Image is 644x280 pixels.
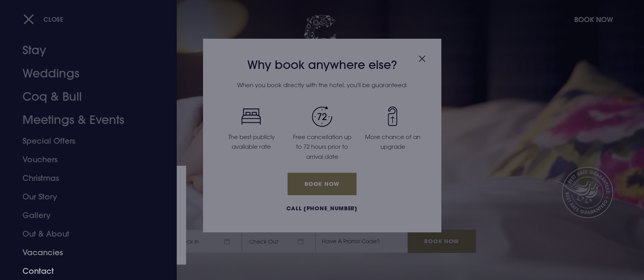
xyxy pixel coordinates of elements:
[22,85,145,108] a: Coq & Bull
[22,243,145,262] a: Vacancies
[22,225,145,243] a: Out & About
[22,169,145,187] a: Christmas
[22,62,145,85] a: Weddings
[22,206,145,225] a: Gallery
[43,15,64,23] span: Close
[22,108,145,132] a: Meetings & Events
[22,187,145,206] a: Our Story
[22,150,145,169] a: Vouchers
[22,132,145,150] a: Special Offers
[22,39,145,62] a: Stay
[23,11,64,27] button: Close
